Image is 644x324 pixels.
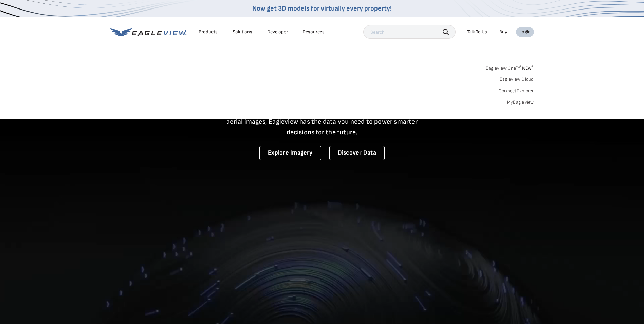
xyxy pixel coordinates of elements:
div: Products [199,29,218,35]
a: Explore Imagery [259,146,321,160]
div: Login [519,29,531,35]
a: Buy [499,29,507,35]
a: Developer [267,29,288,35]
a: Eagleview One™*NEW* [486,63,534,71]
div: Solutions [233,29,252,35]
a: Now get 3D models for virtually every property! [252,4,392,13]
p: A new era starts here. Built on more than 3.5 billion high-resolution aerial images, Eagleview ha... [218,105,426,138]
input: Search [363,25,456,39]
span: NEW [520,65,534,71]
div: Resources [303,29,325,35]
a: Discover Data [329,146,385,160]
a: Eagleview Cloud [500,76,534,83]
a: ConnectExplorer [499,88,534,94]
a: MyEagleview [507,99,534,105]
div: Talk To Us [467,29,487,35]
